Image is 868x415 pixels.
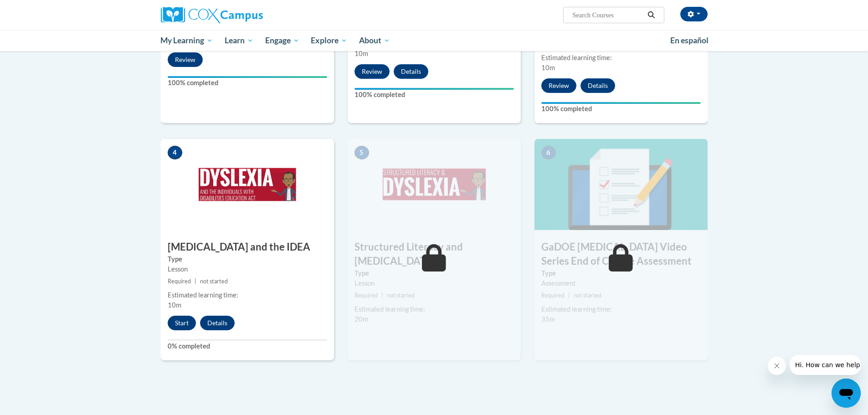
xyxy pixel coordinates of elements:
span: About [359,35,390,46]
span: 5 [354,146,369,159]
button: Details [200,316,235,330]
button: Start [168,316,196,330]
span: Learn [225,35,253,46]
a: Engage [259,30,305,51]
a: About [353,30,396,51]
button: Details [394,64,428,79]
span: Engage [265,35,299,46]
iframe: Close message [768,357,786,375]
div: Lesson [168,264,327,274]
input: Search Courses [571,10,644,20]
button: Review [168,52,203,67]
button: Review [354,64,390,79]
span: not started [387,292,415,299]
div: Assessment [541,278,701,288]
div: Your progress [354,88,514,90]
h3: GaDOE [MEDICAL_DATA] Video Series End of Course Assessment [534,240,708,268]
span: 6 [541,146,556,159]
span: Hi. How can we help? [5,6,74,14]
span: not started [574,292,601,299]
a: My Learning [155,30,219,51]
label: Type [354,268,514,278]
div: Estimated learning time: [541,53,701,63]
span: 35m [541,315,555,323]
h3: [MEDICAL_DATA] and the IDEA [161,240,334,254]
img: Course Image [534,139,708,230]
a: En español [664,31,714,50]
img: Course Image [348,139,521,230]
iframe: Button to launch messaging window [832,379,861,408]
span: 10m [541,64,555,72]
div: Estimated learning time: [541,304,701,314]
div: Your progress [168,76,327,78]
label: 100% completed [354,90,514,100]
span: Required [541,292,565,299]
span: 10m [168,301,181,309]
button: Review [541,78,576,93]
a: Cox Campus [161,7,334,23]
label: 100% completed [168,78,327,88]
span: not started [200,278,228,285]
div: Main menu [147,30,721,51]
img: Cox Campus [161,7,263,23]
span: 10m [354,50,368,57]
img: Course Image [161,139,334,230]
span: 20m [354,315,368,323]
iframe: Message from company [790,355,861,375]
button: Details [580,78,615,93]
span: 4 [168,146,182,159]
label: Type [541,268,701,278]
a: Explore [305,30,353,51]
span: En español [670,36,709,45]
div: Lesson [354,278,514,288]
span: Required [354,292,378,299]
a: Learn [219,30,259,51]
span: | [195,278,196,285]
div: Estimated learning time: [168,290,327,300]
span: Explore [311,35,347,46]
label: Type [168,254,327,264]
div: Estimated learning time: [354,304,514,314]
span: My Learning [160,35,213,46]
span: | [568,292,570,299]
button: Account Settings [680,7,708,21]
div: Your progress [541,102,701,104]
label: 0% completed [168,341,327,351]
label: 100% completed [541,104,701,114]
button: Search [644,10,658,20]
h3: Structured Literacy and [MEDICAL_DATA] [348,240,521,268]
span: Required [168,278,191,285]
span: | [381,292,383,299]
